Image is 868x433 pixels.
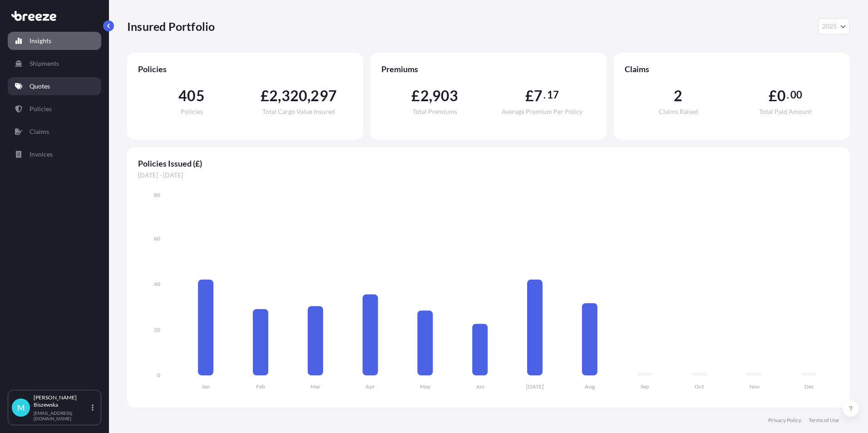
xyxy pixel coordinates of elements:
[281,89,308,103] span: 320
[695,383,704,390] tspan: Oct
[261,89,269,103] span: £
[526,383,544,390] tspan: [DATE]
[476,383,484,390] tspan: Jun
[127,19,215,34] p: Insured Portfolio
[138,158,839,169] span: Policies Issued (£)
[502,108,582,115] span: Average Premium Per Policy
[768,417,801,424] a: Privacy Policy
[138,64,352,74] span: Policies
[777,89,786,103] span: 0
[34,394,90,408] p: [PERSON_NAME] Biszewska
[30,36,51,45] p: Insights
[804,383,814,390] tspan: Dec
[411,89,420,103] span: £
[413,108,457,115] span: Total Premiums
[543,91,546,98] span: .
[34,410,90,421] p: [EMAIL_ADDRESS][DOMAIN_NAME]
[17,403,25,412] span: M
[769,89,777,103] span: £
[429,89,432,103] span: ,
[432,89,459,103] span: 903
[674,89,682,103] span: 2
[311,383,321,390] tspan: Mar
[818,18,850,34] button: Year Selector
[534,89,542,103] span: 7
[8,32,101,50] a: Insights
[181,108,203,115] span: Policies
[525,89,534,103] span: £
[154,192,160,198] tspan: 80
[641,383,649,390] tspan: Sep
[420,89,429,103] span: 2
[822,22,837,31] span: 2025
[8,123,101,141] a: Claims
[256,383,265,390] tspan: Feb
[8,100,101,118] a: Policies
[154,280,160,287] tspan: 40
[269,89,278,103] span: 2
[365,383,375,390] tspan: Apr
[8,77,101,95] a: Quotes
[381,64,596,74] span: Premiums
[659,108,698,115] span: Claims Raised
[30,127,49,136] p: Claims
[154,326,160,333] tspan: 20
[30,82,50,91] p: Quotes
[278,89,281,103] span: ,
[154,235,160,242] tspan: 60
[790,91,802,98] span: 00
[202,383,210,390] tspan: Jan
[262,108,335,115] span: Total Cargo Value Insured
[759,108,812,115] span: Total Paid Amount
[809,417,839,424] a: Terms of Use
[625,64,839,74] span: Claims
[585,383,595,390] tspan: Aug
[8,145,101,163] a: Invoices
[307,89,311,103] span: ,
[547,91,559,98] span: 17
[30,150,53,159] p: Invoices
[787,91,789,98] span: .
[138,171,839,180] span: [DATE] - [DATE]
[178,89,205,103] span: 405
[8,54,101,73] a: Shipments
[311,89,337,103] span: 297
[30,104,52,113] p: Policies
[750,383,760,390] tspan: Nov
[30,59,59,68] p: Shipments
[157,372,160,379] tspan: 0
[420,383,431,390] tspan: May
